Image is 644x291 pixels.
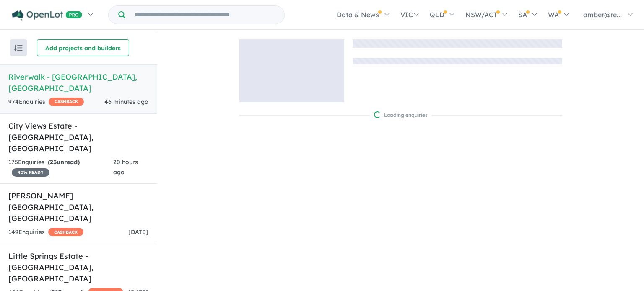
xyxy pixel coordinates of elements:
[8,120,148,154] h5: City Views Estate - [GEOGRAPHIC_DATA] , [GEOGRAPHIC_DATA]
[49,98,84,106] span: CASHBACK
[8,97,84,107] div: 974 Enquir ies
[37,39,129,56] button: Add projects and builders
[48,158,80,166] strong: ( unread)
[113,158,138,176] span: 20 hours ago
[12,10,82,21] img: Openlot PRO Logo White
[50,158,57,166] span: 23
[8,227,83,237] div: 149 Enquir ies
[374,111,428,119] div: Loading enquiries
[8,157,113,178] div: 175 Enquir ies
[48,228,83,236] span: CASHBACK
[583,10,622,19] span: amber@re...
[8,71,148,94] h5: Riverwalk - [GEOGRAPHIC_DATA] , [GEOGRAPHIC_DATA]
[127,6,283,24] input: Try estate name, suburb, builder or developer
[8,250,148,284] h5: Little Springs Estate - [GEOGRAPHIC_DATA] , [GEOGRAPHIC_DATA]
[104,98,148,106] span: 46 minutes ago
[14,45,23,51] img: sort.svg
[8,190,148,224] h5: [PERSON_NAME][GEOGRAPHIC_DATA] , [GEOGRAPHIC_DATA]
[12,168,49,177] span: 40 % READY
[128,228,148,236] span: [DATE]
